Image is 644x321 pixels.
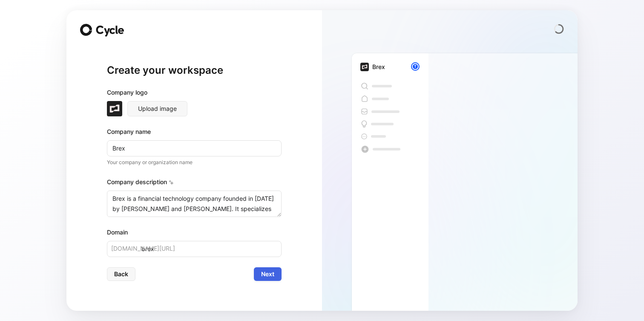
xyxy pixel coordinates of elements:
img: brex.com [360,63,369,71]
span: Back [114,269,128,279]
div: Company name [107,127,282,137]
span: Next [261,269,274,279]
button: Next [254,267,282,281]
div: T [412,63,419,70]
input: Example [107,140,282,156]
img: brex.com [107,101,122,116]
div: Company logo [107,87,282,101]
span: Upload image [138,104,177,114]
h1: Create your workspace [107,64,282,77]
span: [DOMAIN_NAME][URL] [111,243,175,254]
div: Brex [372,62,385,72]
p: Your company or organization name [107,158,282,167]
div: Domain [107,227,282,237]
div: Company description [107,177,282,191]
button: Upload image [127,101,187,116]
button: Back [107,267,135,281]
